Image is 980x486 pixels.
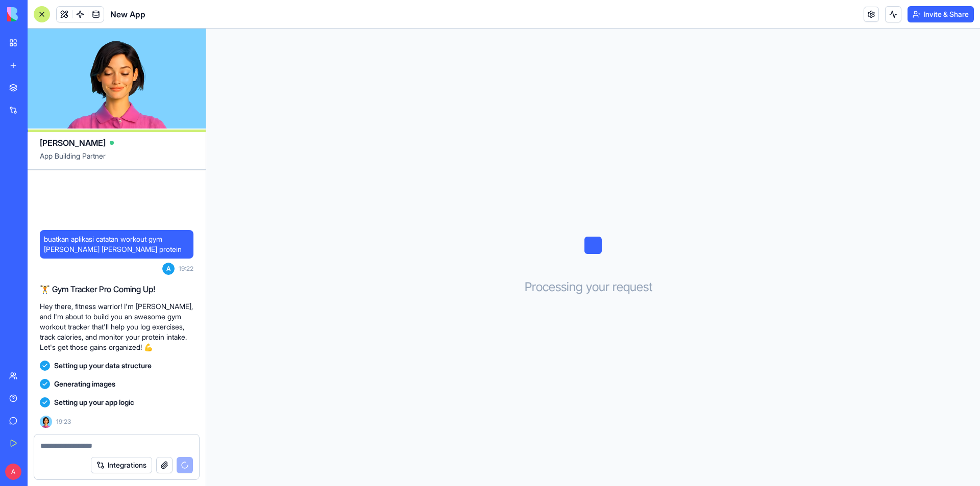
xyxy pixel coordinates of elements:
[5,464,21,480] span: A
[179,265,193,273] span: 19:22
[54,379,115,389] span: Generating images
[91,457,152,473] button: Integrations
[40,416,52,428] img: Ella_00000_wcx2te.png
[40,301,193,352] p: Hey there, fitness warrior! I'm [PERSON_NAME], and I'm about to build you an awesome gym workout ...
[525,279,662,295] h3: Processing your request
[40,137,106,149] span: [PERSON_NAME]
[908,6,974,22] button: Invite & Share
[40,151,193,169] span: App Building Partner
[54,361,152,371] span: Setting up your data structure
[54,397,134,407] span: Setting up your app logic
[7,7,70,21] img: logo
[110,8,145,20] span: New App
[40,283,193,295] h2: 🏋️ Gym Tracker Pro Coming Up!
[56,418,71,426] span: 19:23
[162,263,175,275] span: A
[44,234,189,254] span: buatkan aplikasi catatan workout gym [PERSON_NAME] [PERSON_NAME] protein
